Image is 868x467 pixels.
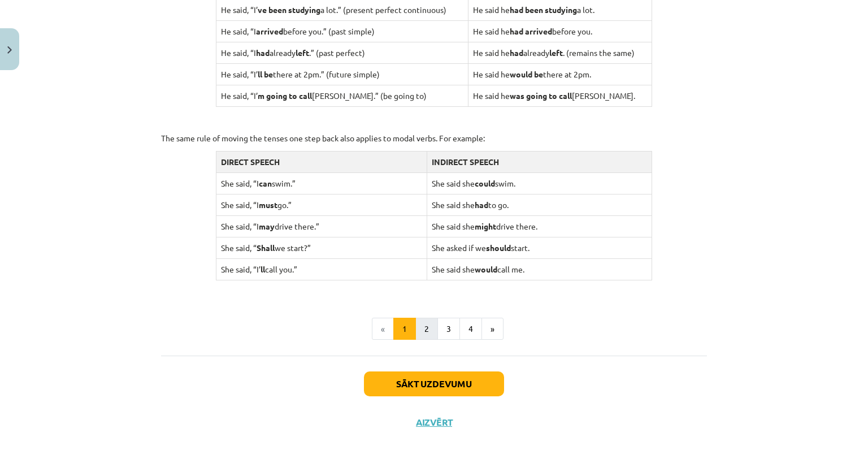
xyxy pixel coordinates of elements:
[427,237,652,258] td: She asked if we start.
[7,46,12,54] img: icon-close-lesson-0947bae3869378f0d4975bcd49f059093ad1ed9edebbc8119c70593378902aed.svg
[468,85,652,106] td: He said he [PERSON_NAME].
[427,194,652,215] td: She said she to go.
[510,26,552,36] strong: had arrived
[413,417,455,428] button: Aizvērt
[216,237,427,258] td: She said, “ we start?”
[468,20,652,42] td: He said he before you.
[259,200,277,210] strong: must
[475,200,488,210] strong: had
[468,63,652,85] td: He said he there at 2pm.
[415,318,438,340] button: 2
[486,243,511,253] strong: should
[393,318,416,340] button: 1
[257,243,275,253] strong: Shall
[459,318,482,340] button: 4
[258,69,273,79] strong: ll be
[510,90,572,101] strong: was going to call
[258,5,320,15] strong: ve been studying
[161,318,707,340] nav: Page navigation example
[427,258,652,280] td: She said she call me.
[437,318,460,340] button: 3
[216,42,468,63] td: He said, “I already .” (past perfect)
[261,264,265,274] strong: ll
[216,258,427,280] td: She said, “I’ call you.”
[427,151,652,172] td: INDIRECT SPEECH
[258,90,312,101] strong: m going to call
[216,194,427,215] td: She said, “I go.”
[481,318,504,340] button: »
[216,215,427,237] td: She said, “I drive there.”
[427,172,652,194] td: She said she swim.
[364,371,504,396] button: Sākt uzdevumu
[161,132,707,144] p: The same rule of moving the tenses one step back also applies to modal verbs. For example:
[216,20,468,42] td: He said, “I before you.” (past simple)
[216,63,468,85] td: He said, “I’ there at 2pm.” (future simple)
[427,215,652,237] td: She said she drive there.
[549,47,563,58] strong: left
[510,47,523,58] strong: had
[259,221,275,231] strong: may
[256,47,270,58] strong: had
[216,172,427,194] td: She said, “I swim.”
[296,47,309,58] strong: left
[475,264,497,274] strong: would
[216,85,468,106] td: He said, “I’ [PERSON_NAME].” (be going to)
[468,42,652,63] td: He said he already . (remains the same)
[510,5,577,15] strong: had been studying
[216,151,427,172] td: DIRECT SPEECH
[475,178,495,188] strong: could
[475,221,496,231] strong: might
[256,26,283,36] strong: arrived
[510,69,543,79] strong: would be
[259,178,272,188] strong: can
